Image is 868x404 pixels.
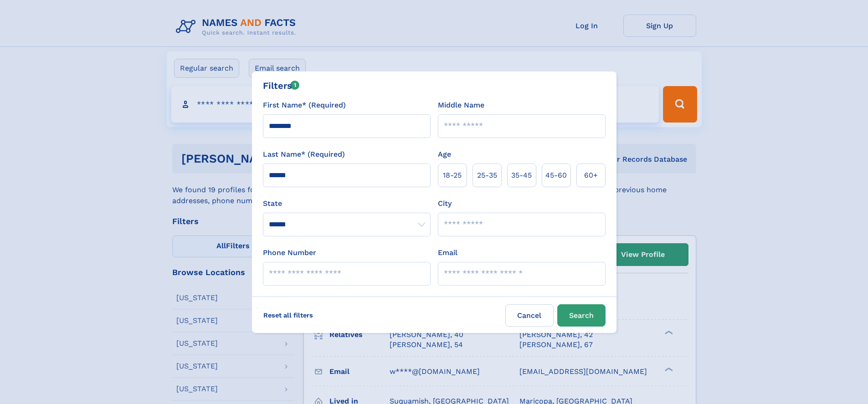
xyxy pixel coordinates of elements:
label: Last Name* (Required) [263,149,345,160]
label: Middle Name [438,100,484,111]
label: Phone Number [263,247,316,258]
label: Reset all filters [257,304,319,326]
span: 25‑35 [477,170,497,181]
label: First Name* (Required) [263,100,346,111]
label: Email [438,247,457,258]
label: State [263,198,431,209]
span: 18‑25 [443,170,462,181]
div: Filters [263,79,300,92]
span: 45‑60 [545,170,567,181]
button: Search [557,304,606,327]
label: City [438,198,452,209]
span: 35‑45 [511,170,532,181]
label: Cancel [505,304,554,327]
label: Age [438,149,451,160]
span: 60+ [584,170,598,181]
